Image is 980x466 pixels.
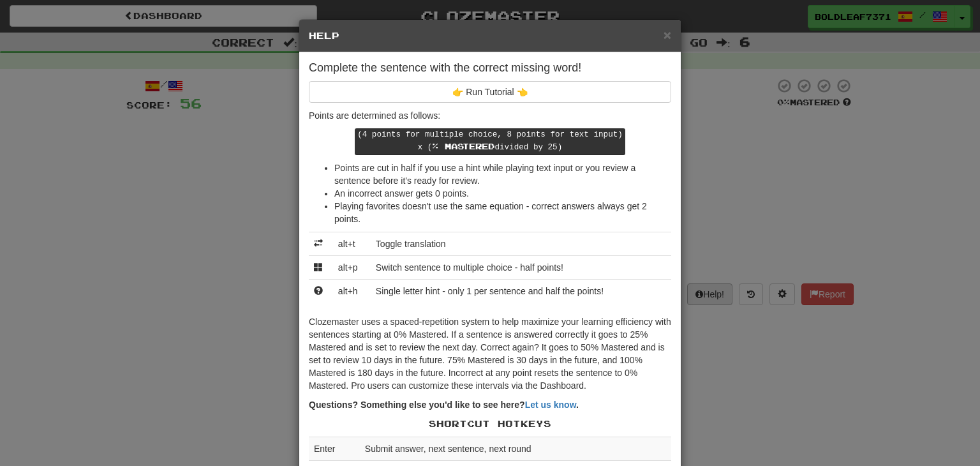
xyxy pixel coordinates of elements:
h4: Complete the sentence with the correct missing word! [309,62,671,75]
p: Clozemaster uses a spaced-repetition system to help maximize your learning efficiency with senten... [309,315,671,392]
li: Points are cut in half if you use a hint while playing text input or you review a sentence before... [334,162,671,187]
td: Enter [309,437,360,460]
kbd: (4 points for multiple choice, 8 points for text input) x ( divided by 25) [355,128,625,155]
p: Points are determined as follows: [309,109,671,122]
p: Shortcut Hotkeys [309,417,671,430]
span: × [664,27,671,42]
button: 👉 Run Tutorial 👈 [309,81,671,103]
li: An incorrect answer gets 0 points. [334,187,671,200]
td: Submit answer, next sentence, next round [360,437,671,460]
button: Close [664,28,671,41]
td: Toggle translation [371,232,671,255]
li: Playing favorites doesn't use the same equation - correct answers always get 2 points. [334,200,671,225]
span: % Mastered [432,141,494,151]
strong: Questions? Something else you'd like to see here? . [309,400,579,410]
h5: Help [309,29,671,42]
a: Let us know [525,400,576,410]
td: Single letter hint - only 1 per sentence and half the points! [371,279,671,303]
td: alt+p [333,255,371,279]
td: alt+t [333,232,371,255]
td: alt+h [333,279,371,303]
td: Switch sentence to multiple choice - half points! [371,255,671,279]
